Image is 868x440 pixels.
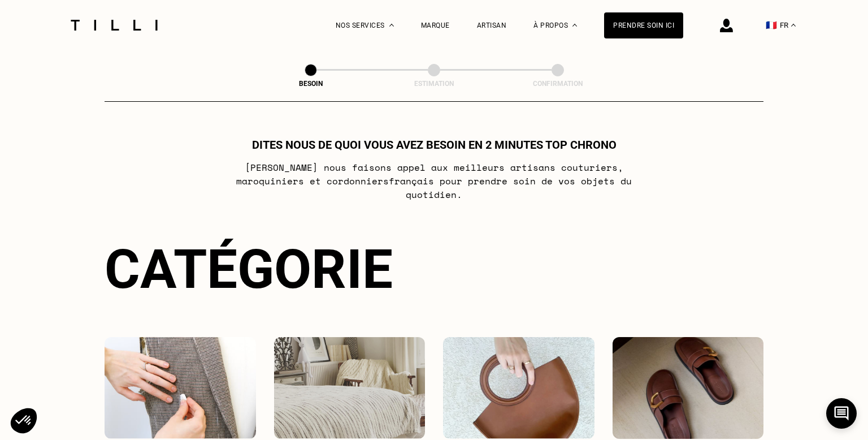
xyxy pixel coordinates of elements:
p: [PERSON_NAME] nous faisons appel aux meilleurs artisans couturiers , maroquiniers et cordonniers ... [210,161,658,201]
div: Besoin [254,80,367,88]
img: Intérieur [274,337,426,439]
img: Chaussures [613,337,764,439]
h1: Dites nous de quoi vous avez besoin en 2 minutes top chrono [252,138,617,152]
div: Catégorie [105,238,763,301]
img: icône connexion [720,19,733,32]
a: Artisan [477,21,507,29]
a: Prendre soin ici [604,12,683,38]
img: Vêtements [105,337,256,439]
div: Estimation [377,80,491,88]
div: Confirmation [501,80,614,88]
img: Accessoires [443,337,594,439]
img: Menu déroulant [389,24,394,27]
span: 🇫🇷 [766,20,777,31]
img: Menu déroulant à propos [572,24,577,27]
a: Marque [421,21,450,29]
img: menu déroulant [791,24,796,27]
img: Logo du service de couturière Tilli [67,20,162,31]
